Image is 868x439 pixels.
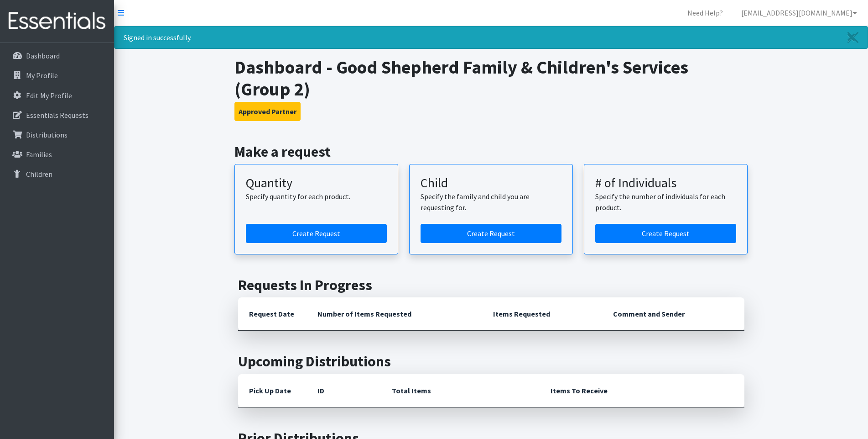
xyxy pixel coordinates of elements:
h3: # of Individuals [595,175,736,191]
p: Edit My Profile [26,91,72,100]
h2: Make a request [234,143,748,160]
h3: Quantity [246,175,387,191]
p: Families [26,150,52,159]
h1: Dashboard - Good Shepherd Family & Children's Services (Group 2) [234,56,748,100]
a: Create a request by number of individuals [595,224,736,243]
th: Total Items [381,374,540,407]
p: Children [26,169,52,179]
a: Families [4,145,110,164]
img: HumanEssentials [4,6,110,37]
a: Create a request by quantity [246,224,387,243]
a: Children [4,165,110,183]
a: Close [838,26,868,48]
a: [EMAIL_ADDRESS][DOMAIN_NAME] [734,4,864,22]
a: Need Help? [680,4,730,22]
a: Dashboard [4,47,110,65]
a: Create a request for a child or family [421,224,561,243]
p: Specify quantity for each product. [246,191,387,202]
a: My Profile [4,66,110,85]
p: Distributions [26,130,68,139]
p: My Profile [26,71,58,80]
p: Essentials Requests [26,111,88,120]
th: Pick Up Date [238,374,307,407]
button: Approved Partner [234,102,301,121]
a: Edit My Profile [4,86,110,105]
p: Specify the number of individuals for each product. [595,191,736,213]
th: Items Requested [482,297,602,331]
a: Distributions [4,126,110,144]
th: Comment and Sender [602,297,744,331]
th: ID [307,374,381,407]
th: Request Date [238,297,307,331]
h2: Requests In Progress [238,276,744,294]
h3: Child [421,175,561,191]
div: Signed in successfully. [114,26,868,49]
p: Specify the family and child you are requesting for. [421,191,561,213]
h2: Upcoming Distributions [238,353,744,370]
a: Essentials Requests [4,106,110,124]
p: Dashboard [26,51,60,60]
th: Number of Items Requested [307,297,483,331]
th: Items To Receive [540,374,744,407]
